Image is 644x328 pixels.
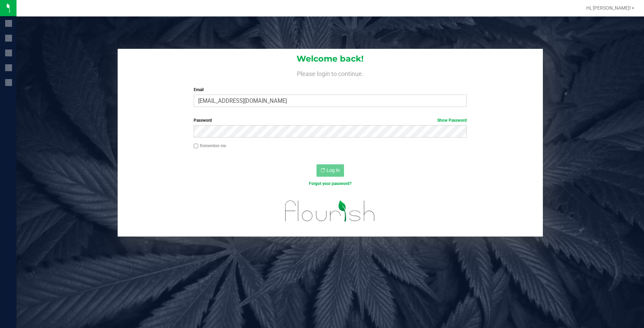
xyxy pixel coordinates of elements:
[277,194,383,228] img: flourish_logo.svg
[118,54,543,63] h1: Welcome back!
[586,5,631,11] span: Hi, [PERSON_NAME]!
[326,167,340,173] span: Log In
[194,87,467,93] label: Email
[194,144,198,149] input: Remember me
[194,143,226,149] label: Remember me
[437,118,467,123] a: Show Password
[118,69,543,77] h4: Please login to continue.
[194,118,212,123] span: Password
[316,164,344,177] button: Log In
[309,181,352,186] a: Forgot your password?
